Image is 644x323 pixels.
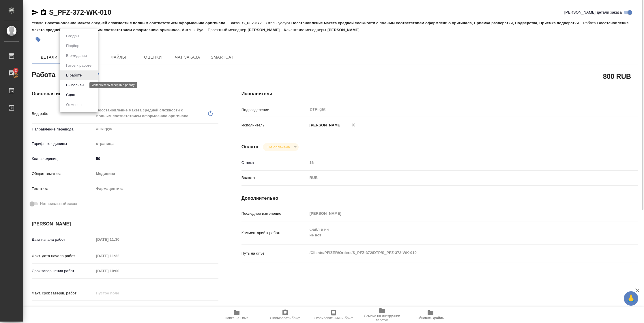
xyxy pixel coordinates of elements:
[64,102,83,108] button: Отменен
[64,72,83,79] button: В работе
[64,62,93,69] button: Готов к работе
[64,33,80,39] button: Создан
[64,53,89,59] button: В ожидании
[64,82,85,88] button: Выполнен
[64,92,77,98] button: Сдан
[64,43,81,49] button: Подбор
